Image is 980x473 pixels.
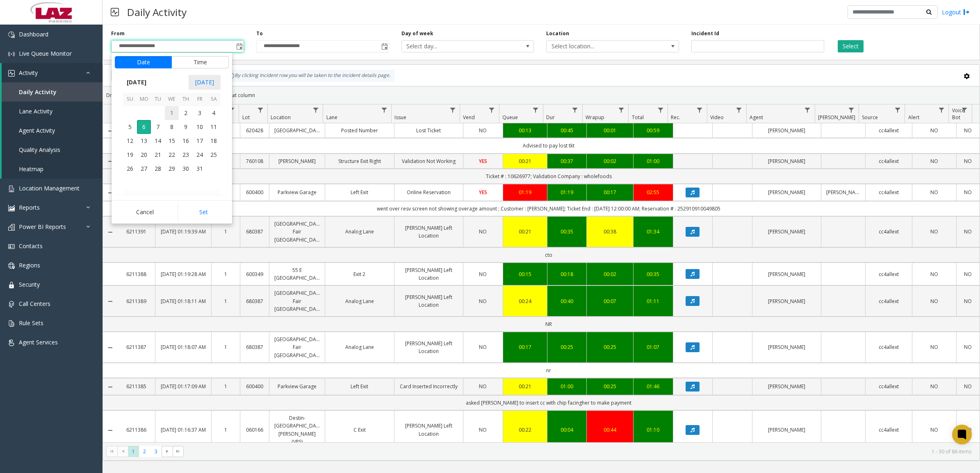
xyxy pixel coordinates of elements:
[757,188,816,196] a: [PERSON_NAME]
[111,2,119,22] img: pageIcon
[151,120,165,134] span: 7
[2,63,103,82] a: Activity
[508,297,542,305] a: 00:24
[103,344,118,351] a: Collapse Details
[179,120,193,134] span: 9
[179,134,193,148] span: 16
[330,157,389,165] a: Structure Exit Right
[846,104,857,115] a: Parker Filter Menu
[757,127,816,134] a: [PERSON_NAME]
[479,298,487,305] span: NO
[508,343,542,351] a: 00:17
[19,261,40,269] span: Regions
[694,104,705,115] a: Rec. Filter Menu
[8,282,15,288] img: 'icon'
[179,162,193,176] td: Thursday, October 30, 2025
[19,242,43,250] span: Contacts
[871,297,907,305] a: cc4allext
[479,344,487,351] span: NO
[115,203,175,221] button: Cancel
[19,300,50,308] span: Call Centers
[399,188,458,196] a: Online Reservation
[274,127,320,134] a: [GEOGRAPHIC_DATA]
[165,134,179,148] td: Wednesday, October 15, 2025
[123,382,150,390] a: 6211385
[530,104,541,115] a: Queue Filter Menu
[592,343,628,351] div: 00:25
[274,188,320,196] a: Parkview Garage
[592,157,628,165] a: 00:02
[151,134,165,148] td: Tuesday, October 14, 2025
[160,297,206,305] a: [DATE] 01:18:11 AM
[165,134,179,148] span: 15
[2,82,103,102] a: Daily Activity
[330,297,389,305] a: Analog Lane
[508,270,542,278] div: 00:15
[151,148,165,162] td: Tuesday, October 21, 2025
[137,134,151,148] span: 13
[402,41,507,52] span: Select day...
[2,140,103,159] a: Quality Analysis
[165,162,179,176] td: Wednesday, October 29, 2025
[19,281,40,288] span: Security
[137,148,151,162] td: Monday, October 20, 2025
[570,104,581,115] a: Dur Filter Menu
[160,228,206,235] a: [DATE] 01:19:39 AM
[19,223,66,231] span: Power BI Reports
[165,120,179,134] span: 8
[274,289,320,313] a: [GEOGRAPHIC_DATA] Fair [GEOGRAPHIC_DATA]
[217,270,235,278] a: 1
[8,70,15,77] img: 'icon'
[638,157,668,165] a: 01:00
[757,270,816,278] a: [PERSON_NAME]
[115,56,172,68] button: Date tab
[19,127,55,134] span: Agent Activity
[193,120,207,134] td: Friday, October 10, 2025
[592,297,628,305] a: 00:07
[615,104,627,115] a: Wrapup Filter Menu
[118,201,980,216] td: went over resv screen not showing overage amount ; Customer : [PERSON_NAME]; Ticket End : [DATE] ...
[245,382,264,390] a: 600400
[757,228,816,235] a: [PERSON_NAME]
[137,120,151,134] td: Monday, October 6, 2025
[274,335,320,359] a: [GEOGRAPHIC_DATA] Fair [GEOGRAPHIC_DATA]
[962,270,975,278] a: NO
[19,184,80,192] span: Location Management
[592,270,628,278] a: 00:02
[19,338,58,346] span: Agent Services
[479,228,487,235] span: NO
[245,127,264,134] a: 620428
[217,343,235,351] a: 1
[137,162,151,176] span: 27
[118,317,980,332] td: NR
[19,69,38,77] span: Activity
[552,127,582,134] a: 00:45
[552,343,582,351] div: 00:25
[638,382,668,390] a: 01:46
[917,157,951,165] a: NO
[245,188,264,196] a: 600400
[123,134,137,148] span: 12
[207,106,221,120] td: Saturday, October 4, 2025
[917,228,951,235] a: NO
[592,228,628,235] a: 00:38
[638,188,668,196] a: 02:55
[103,158,118,165] a: Collapse Details
[638,127,668,134] a: 00:59
[2,102,103,121] a: Lane Activity
[330,270,389,278] a: Exit 2
[160,270,206,278] a: [DATE] 01:19:28 AM
[508,127,542,134] div: 00:13
[123,120,137,134] td: Sunday, October 5, 2025
[638,297,668,305] a: 01:11
[917,127,951,134] a: NO
[123,270,150,278] a: 6211388
[962,188,975,196] a: NO
[638,270,668,278] a: 00:35
[8,339,15,346] img: 'icon'
[8,224,15,231] img: 'icon'
[552,297,582,305] a: 00:40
